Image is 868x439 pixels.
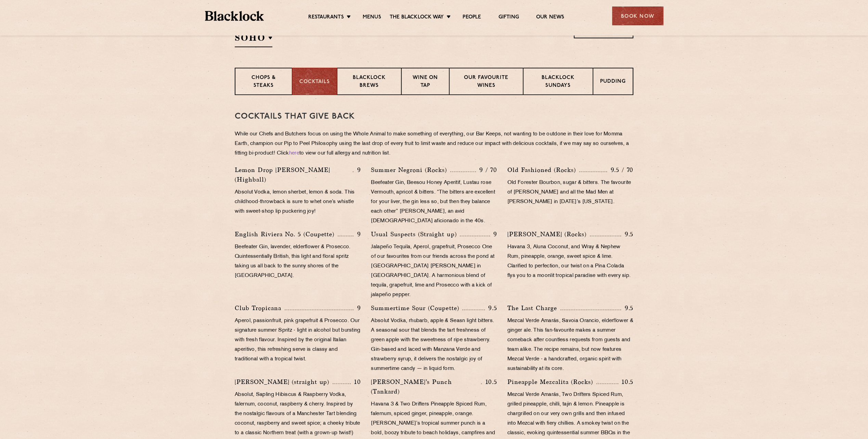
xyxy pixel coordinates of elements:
[498,14,519,22] a: Gifting
[600,78,626,87] p: Pudding
[371,303,462,313] p: Summertime Sour (Coupette)
[618,377,633,386] p: 10.5
[507,242,633,281] p: Havana 3, Aluna Coconut, and Wray & Nephew Rum, pineapple, orange, sweet spice & lime. Clarified ...
[308,14,344,22] a: Restaurants
[390,14,444,22] a: The Blacklock Way
[371,377,481,396] p: [PERSON_NAME]’s Punch (Tankard)
[621,230,633,239] p: 9.5
[536,14,565,22] a: Our News
[507,377,596,387] p: Pineapple Mezcalita (Rocks)
[476,165,497,174] p: 9 / 70
[235,165,353,184] p: Lemon Drop [PERSON_NAME] (Highball)
[235,316,361,364] p: Aperol, passionfruit, pink grapefruit & Prosecco. Our signature summer Spritz - light in alcohol ...
[299,78,330,86] p: Cocktails
[507,316,633,374] p: Mezcal Verde Amarás, Savoia Orancio, elderflower & ginger ale. This fan-favourite makes a summer ...
[607,165,633,174] p: 9.5 / 70
[371,229,460,239] p: Usual Suspects (Straight up)
[235,303,285,313] p: Club Tropicana
[485,304,497,312] p: 9.5
[242,74,285,90] p: Chops & Steaks
[371,165,450,175] p: Summer Negroni (Rocks)
[235,188,361,216] p: Absolut Vodka, lemon sherbet, lemon & soda. This childhood-throwback is sure to whet one’s whistl...
[363,14,381,22] a: Menus
[205,11,264,21] img: BL_Textured_Logo-footer-cropped.svg
[371,242,497,300] p: Jalapeño Tequila, Aperol, grapefruit, Prosecco One of our favourites from our friends across the ...
[235,377,333,387] p: [PERSON_NAME] (straight up)
[409,74,442,90] p: Wine on Tap
[530,74,586,90] p: Blacklock Sundays
[235,32,272,47] h2: SOHO
[353,230,361,239] p: 9
[371,316,497,374] p: Absolut Vodka, rhubarb, apple & Seasn light bitters. A seasonal sour that blends the tart freshne...
[612,6,663,25] div: Book Now
[621,304,633,312] p: 9.5
[456,74,516,90] p: Our favourite wines
[235,242,361,281] p: Beefeater Gin, lavender, elderflower & Prosecco. Quintessentially British, this light and floral ...
[235,112,633,121] h3: Cocktails That Give Back
[344,74,394,90] p: Blacklock Brews
[507,303,560,313] p: The Last Charge
[353,304,361,312] p: 9
[490,230,497,239] p: 9
[235,229,338,239] p: English Riviera No. 5 (Coupette)
[289,151,299,156] a: here
[507,178,633,207] p: Old Forester Bourbon, sugar & bitters. The favourite of [PERSON_NAME] and all the Mad Men at [PER...
[353,165,361,174] p: 9
[371,178,497,226] p: Beefeater Gin, Beesou Honey Aperitif, Lustau rose Vermouth, apricot & bitters. “The bitters are e...
[507,229,590,239] p: [PERSON_NAME] (Rocks)
[235,390,361,438] p: Absolut, Sapling Hibiscus & Raspberry Vodka, falernum, coconut, raspberry & cherry. Inspired by t...
[351,377,361,386] p: 10
[463,14,481,22] a: People
[482,377,497,386] p: 10.5
[235,130,633,158] p: While our Chefs and Butchers focus on using the Whole Animal to make something of everything, our...
[507,165,579,175] p: Old Fashioned (Rocks)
